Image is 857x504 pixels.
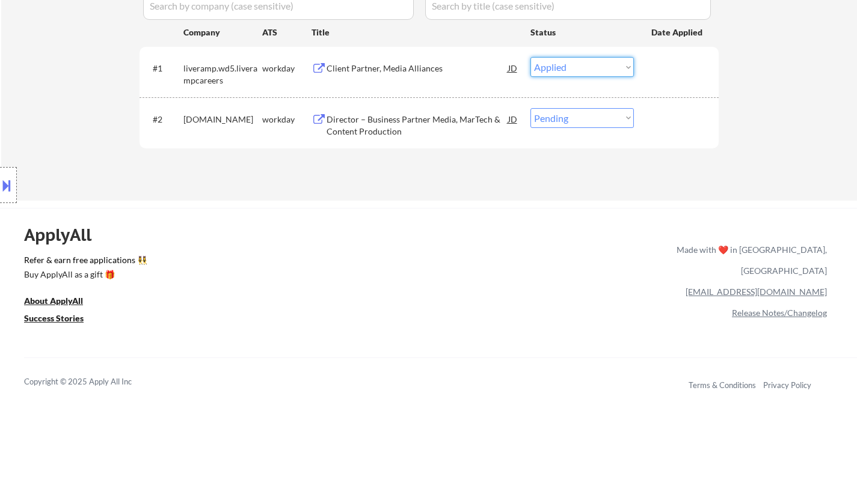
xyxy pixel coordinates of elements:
a: [EMAIL_ADDRESS][DOMAIN_NAME] [686,287,827,297]
div: ATS [262,26,312,38]
div: Copyright © 2025 Apply All Inc [24,376,162,388]
div: Made with ❤️ in [GEOGRAPHIC_DATA], [GEOGRAPHIC_DATA] [672,239,827,281]
u: About ApplyAll [24,296,83,306]
div: Company [183,26,262,38]
a: Privacy Policy [763,380,811,390]
div: JD [507,108,519,130]
a: Release Notes/Changelog [732,308,827,318]
a: Success Stories [24,312,100,327]
div: [DOMAIN_NAME] [183,114,262,126]
u: Success Stories [24,313,84,323]
div: liveramp.wd5.liverampcareers [183,62,262,86]
div: workday [262,114,312,126]
div: JD [507,57,519,79]
div: Date Applied [651,26,704,38]
div: Client Partner, Media Alliances [327,62,508,74]
div: Status [530,21,634,43]
div: workday [262,62,312,74]
a: Refer & earn free applications 👯‍♀️ [24,256,425,269]
a: Terms & Conditions [689,380,756,390]
div: Title [312,26,519,38]
div: #1 [153,62,174,74]
div: Director – Business Partner Media, MarTech & Content Production [327,114,508,137]
a: About ApplyAll [24,295,100,310]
